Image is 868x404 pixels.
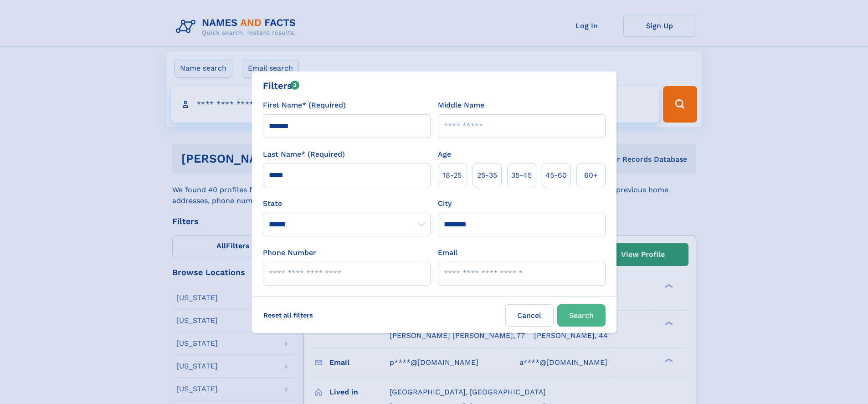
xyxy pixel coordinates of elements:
[438,198,452,209] label: City
[263,100,346,111] label: First Name* (Required)
[505,304,554,327] label: Cancel
[438,149,451,160] label: Age
[263,247,316,258] label: Phone Number
[438,100,484,111] label: Middle Name
[263,149,345,160] label: Last Name* (Required)
[263,198,431,209] label: State
[511,170,532,181] span: 35‑45
[545,170,567,181] span: 45‑60
[263,79,300,92] div: Filters
[257,304,319,326] label: Reset all filters
[438,247,457,258] label: Email
[477,170,497,181] span: 25‑35
[584,170,598,181] span: 60+
[557,304,606,327] button: Search
[443,170,462,181] span: 18‑25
